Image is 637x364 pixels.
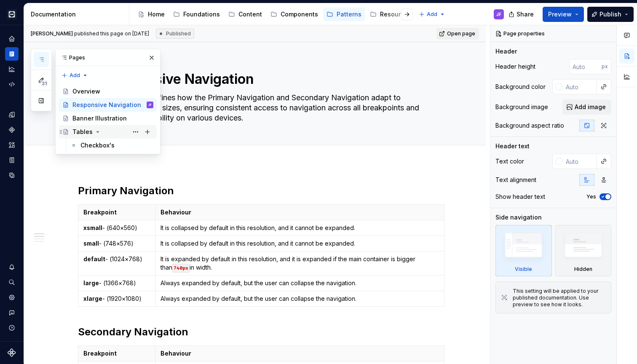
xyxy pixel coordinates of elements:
[5,108,19,121] a: Design tokens
[562,99,611,115] button: Add image
[148,101,152,109] div: JF
[5,169,19,182] a: Data sources
[495,83,546,91] div: Background color
[447,30,475,37] span: Open page
[555,225,612,276] div: Hidden
[134,6,415,23] div: Page tree
[72,128,93,136] div: Tables
[59,70,91,81] button: Add
[161,294,439,303] p: Always expanded by default, but the user can collapse the navigation.
[8,348,16,357] svg: Supernova Logo
[56,49,160,66] div: Pages
[70,72,80,79] span: Add
[5,62,19,76] a: Analytics
[495,142,530,150] div: Header text
[72,87,100,96] div: Overview
[602,63,608,70] p: px
[183,10,220,19] div: Foundations
[562,154,597,169] input: Auto
[161,255,439,272] p: It is expanded by default in this resolution, and it is expanded if the main container is bigger ...
[59,112,157,125] a: Banner Illustration
[575,103,606,111] span: Add image
[513,288,606,308] div: This setting will be applied to your published documentation. Use preview to see how it looks.
[574,266,592,273] div: Hidden
[5,32,19,45] a: Home
[323,8,365,21] a: Patterns
[281,10,318,19] div: Components
[31,30,73,37] span: [PERSON_NAME]
[367,8,415,21] a: Resources
[225,8,265,21] a: Content
[104,69,423,89] textarea: Responsive Navigation
[517,10,534,19] span: Share
[83,279,99,286] strong: large
[587,7,634,22] button: Publish
[427,11,437,18] span: Add
[416,8,448,20] button: Add
[83,224,150,232] p: - (640×560)
[31,10,126,19] div: Documentation
[562,79,597,94] input: Auto
[5,306,19,319] button: Contact support
[5,276,19,289] button: Search ⌘K
[161,224,439,232] p: It is collapsed by default in this resolution, and it cannot be expanded.
[495,103,548,111] div: Background image
[600,10,621,19] span: Publish
[59,98,157,112] a: Responsive NavigationJF
[31,30,149,37] span: published this page on [DATE]
[495,62,535,71] div: Header height
[83,239,150,248] p: - (748×576)
[161,208,439,217] p: Behaviour
[543,7,584,22] button: Preview
[238,10,262,19] div: Content
[72,114,127,123] div: Banner Illustration
[134,8,168,21] a: Home
[172,264,190,273] code: 740px
[496,11,501,18] div: JF
[104,91,423,125] textarea: This pattern defines how the Primary Navigation and Secondary Navigation adapt to different scree...
[380,10,411,19] div: Resources
[78,325,452,339] h2: Secondary Navigation
[170,8,223,21] a: Foundations
[83,295,102,302] strong: xlarge
[83,294,150,303] p: - (1920×1080)
[59,85,157,152] div: Page tree
[5,260,19,274] button: Notifications
[569,59,602,74] input: Auto
[5,291,19,304] a: Settings
[83,255,105,262] strong: default
[495,176,536,184] div: Text alignment
[504,7,539,22] button: Share
[83,349,150,358] p: Breakpoint
[148,10,165,19] div: Home
[495,121,564,130] div: Background aspect ratio
[80,141,115,150] div: Checkbox's
[495,213,542,222] div: Side navigation
[5,78,19,91] a: Code automation
[7,9,17,19] img: e3886e02-c8c5-455d-9336-29756fd03ba2.png
[40,80,48,87] span: 31
[161,349,439,358] p: Behaviour
[67,139,157,152] a: Checkbox's
[267,8,321,21] a: Components
[515,266,532,273] div: Visible
[337,10,361,19] div: Patterns
[5,123,19,136] div: Components
[83,279,150,287] p: - (1366×768)
[161,279,439,287] p: Always expanded by default, but the user can collapse the navigation.
[5,153,19,167] a: Storybook stories
[5,138,19,152] div: Assets
[495,193,545,201] div: Show header text
[59,125,157,139] a: Tables
[495,225,552,276] div: Visible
